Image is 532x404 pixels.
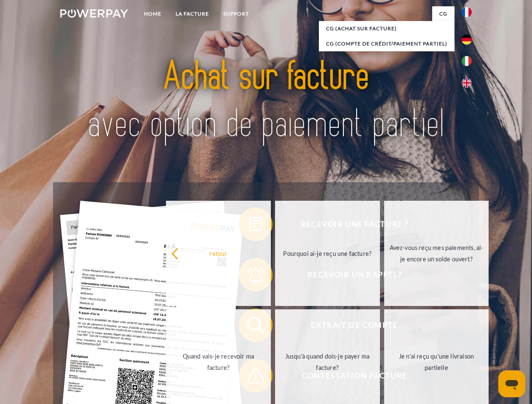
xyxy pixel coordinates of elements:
[389,242,484,265] div: Avez-vous reçu mes paiements, ai-je encore un solde ouvert?
[60,9,128,18] img: logo-powerpay-white.svg
[280,351,375,373] div: Jusqu'à quand dois-je payer ma facture?
[319,36,454,51] a: CG (Compte de crédit/paiement partiel)
[389,351,484,373] div: Je n'ai reçu qu'une livraison partielle
[498,370,525,397] iframe: Bouton de lancement de la fenêtre de messagerie
[432,6,454,21] a: CG
[216,6,256,21] a: Support
[168,6,216,21] a: LA FACTURE
[80,40,452,161] img: title-powerpay_fr.svg
[462,7,472,17] img: fr
[462,35,472,45] img: de
[319,21,454,36] a: CG (achat sur facture)
[171,351,266,373] div: Quand vais-je recevoir ma facture?
[462,56,472,66] img: it
[384,201,489,306] a: Avez-vous reçu mes paiements, ai-je encore un solde ouvert?
[280,247,375,259] div: Pourquoi ai-je reçu une facture?
[462,78,472,88] img: en
[137,6,168,21] a: Home
[171,247,266,259] div: retour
